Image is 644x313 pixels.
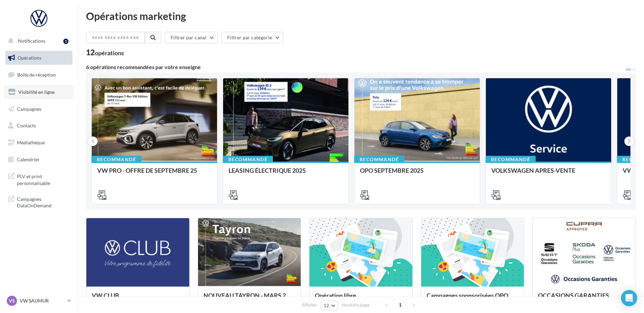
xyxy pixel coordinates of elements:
div: 6 opérations recommandées par votre enseigne [86,64,625,70]
div: Opération libre [315,292,407,306]
div: LEASING ÉLECTRIQUE 2025 [229,167,343,181]
span: Opérations [18,55,41,61]
div: Campagnes sponsorisées OPO [427,292,519,306]
div: OPO SEPTEMBRE 2025 [360,167,474,181]
div: NOUVEAU TAYRON - MARS 2025 [203,292,296,306]
span: Médiathèque [17,140,45,145]
div: Open Intercom Messenger [621,290,637,306]
div: Recommandé [354,156,404,163]
span: Visibilité en ligne [18,89,55,95]
div: OCCASIONS GARANTIES [538,292,630,306]
div: 1 [63,39,68,44]
a: VS VW SAUMUR [5,294,72,307]
button: Notifications 1 [4,34,71,48]
a: Médiathèque [4,135,74,150]
div: Opérations marketing [86,11,636,21]
a: Visibilité en ligne [4,85,74,99]
div: Recommandé [223,156,273,163]
button: 12 [321,301,338,310]
div: Recommandé [91,156,142,163]
span: Calendrier [17,156,40,162]
span: résultats/page [342,302,370,308]
button: Filtrer par canal [165,32,218,43]
span: VS [9,297,15,304]
div: VW PRO - OFFRE DE SEPTEMBRE 25 [97,167,212,181]
a: Opérations [4,51,74,65]
a: Campagnes [4,102,74,116]
p: VW SAUMUR [20,297,65,304]
div: VW CLUB [92,292,184,306]
span: 1 [395,299,406,310]
span: Notifications [18,38,45,44]
span: Campagnes [17,106,41,111]
span: Campagnes DataOnDemand [17,194,70,209]
a: PLV et print personnalisable [4,169,74,189]
div: opérations [95,50,124,56]
div: 12 [86,49,124,56]
a: Contacts [4,119,74,133]
span: PLV et print personnalisable [17,172,70,186]
span: Afficher [302,302,317,308]
a: Calendrier [4,152,74,167]
div: VOLKSWAGEN APRES-VENTE [491,167,606,181]
button: Filtrer par catégorie [221,32,283,43]
span: 12 [324,303,329,308]
span: Contacts [17,123,36,128]
span: Boîte de réception [17,72,56,78]
div: Recommandé [486,156,536,163]
a: Boîte de réception [4,67,74,82]
a: Campagnes DataOnDemand [4,192,74,212]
